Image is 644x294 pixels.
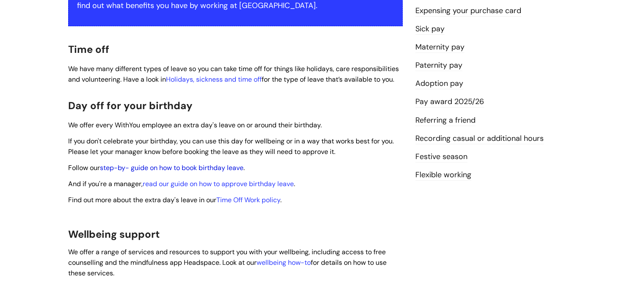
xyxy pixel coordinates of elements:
a: Expensing your purchase card [415,5,521,16]
span: We have many different types of leave so you can take time off for things like holidays, care res... [68,64,399,84]
span: Time off [68,43,109,56]
span: Day off for your birthday [68,99,193,112]
a: Recording casual or additional hours [415,133,544,144]
span: If you don't celebrate your birthday, you can use this day for wellbeing or in a way that works b... [68,137,394,156]
span: We offer every WithYou employee an extra day's leave on or around their birthday. [68,121,322,129]
span: And if you're a manager, . [68,179,295,188]
span: Follow our . [68,163,245,172]
a: Time Off Work policy [216,195,280,204]
a: Sick pay [415,24,445,35]
a: Flexible working [415,170,471,181]
a: read our guide on how to approve birthday leave [143,179,294,188]
span: We offer a range of services and resources to support you with your wellbeing, including access t... [68,247,387,278]
span: Find out more about the extra day's leave in our . [68,195,282,204]
a: Festive season [415,151,467,162]
a: Referring a friend [415,115,475,126]
span: Wellbeing support [68,228,160,241]
a: wellbeing how-to [257,258,311,267]
a: Holidays, sickness and time off [166,75,262,84]
a: Pay award 2025/26 [415,96,484,107]
a: Maternity pay [415,42,464,53]
a: Paternity pay [415,60,462,71]
a: Adoption pay [415,78,463,89]
a: step-by- guide on how to book birthday leave [100,163,243,172]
